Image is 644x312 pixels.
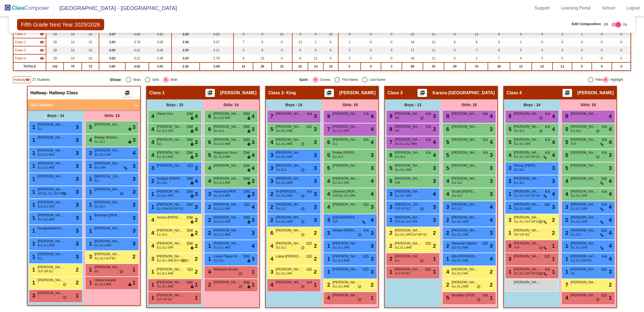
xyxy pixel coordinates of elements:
td: 4.00 [99,46,125,54]
td: 0 [361,38,381,46]
span: 4 [552,125,555,133]
td: 0 [592,38,612,46]
span: 5 [88,124,92,130]
span: 3 [490,125,493,133]
span: do_not_disturb_alt [539,116,543,120]
td: 5 [488,38,510,46]
td: 0 [338,30,361,38]
td: 11 [465,30,488,38]
td: 0 [361,30,381,38]
td: 29 [46,30,64,38]
span: [PERSON_NAME] [38,135,65,140]
td: 28 [488,62,510,71]
td: 0 [592,30,612,38]
span: 3 [314,125,317,133]
span: do_not_disturb_alt [420,116,424,120]
td: 0 [592,46,612,54]
span: [PERSON_NAME] [571,124,598,129]
td: 6 [234,54,253,62]
td: 28 [46,46,64,54]
span: Class 3 [15,48,26,53]
td: 0 [272,46,292,54]
span: KA [602,124,607,130]
td: 3.04 [149,46,171,54]
span: 6 [445,126,449,132]
mat-icon: visibility [40,40,44,44]
td: 1 [308,38,323,46]
span: Fifth Grade Next Year 2025/2026 [17,19,104,30]
span: lock [247,129,251,133]
td: 21 [272,62,292,71]
span: ELL EL2 [571,129,581,133]
div: Girls: 15 [560,99,616,110]
td: 2 [338,54,361,62]
td: 3.03 [172,54,200,62]
td: 0 [592,54,612,62]
mat-icon: visibility [40,32,44,36]
div: Boys : 14 [28,110,84,121]
span: 4 [490,112,493,120]
span: KA [483,111,488,117]
td: 21 [272,30,292,38]
span: 7 [269,113,273,119]
td: 11 [423,54,444,62]
td: 13 [510,62,532,71]
td: 3 [234,46,253,54]
span: KA [426,111,431,117]
span: Sort: [299,77,309,82]
td: 13 [308,62,323,71]
span: 9 [326,113,330,119]
span: Bellaly Wishim [94,135,121,140]
span: 4 [252,112,255,120]
td: 5 [553,54,572,62]
button: Print Students Details [205,89,215,97]
span: 3 [76,123,79,131]
span: lock [190,129,194,133]
span: On [623,22,627,27]
td: 0 [272,38,292,46]
td: 11 [308,54,323,62]
td: 0 [572,46,592,54]
span: KA [545,124,550,130]
td: 29 [46,54,64,62]
div: Girls: 14 [203,99,259,110]
td: 2.79 [200,54,234,62]
td: 2 [553,30,572,38]
a: Learning Portal [557,4,595,12]
td: 0 [612,54,631,62]
mat-icon: picture_as_pdf [326,90,332,98]
td: 2.83 [172,30,200,38]
td: 0 [553,38,572,46]
span: [PERSON_NAME] [PERSON_NAME] [395,111,422,116]
span: lock [247,116,251,120]
span: KA [545,111,550,117]
span: 4 [609,112,612,120]
span: [PERSON_NAME] [276,124,303,129]
td: 5 [532,54,553,62]
span: do_not_disturb_alt [539,129,543,133]
span: 4 [195,125,198,133]
button: Print Students Details [418,89,427,97]
span: lock [128,127,132,131]
span: [PERSON_NAME] [276,111,303,116]
span: [PERSON_NAME] [514,111,541,116]
td: 32 [292,62,308,71]
td: 0 [272,54,292,62]
td: Karena Barcelona - No Class Name [13,46,46,54]
td: 8 [253,46,272,54]
td: 0 [381,54,402,62]
span: DW [244,111,250,117]
td: 70 [64,62,82,71]
td: 6 [488,46,510,54]
td: 4.86 [125,30,149,38]
div: Scores [318,77,330,82]
div: Boys [131,77,141,82]
td: 52 [423,62,444,71]
td: Leilani Parquer - King [13,38,46,46]
div: Both [169,77,178,82]
td: TOTALS [13,62,46,71]
td: 3 [532,30,553,38]
td: 2.48 [149,54,171,62]
div: Boys : 13 [385,99,441,110]
mat-panel-title: Add Student [30,102,131,108]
